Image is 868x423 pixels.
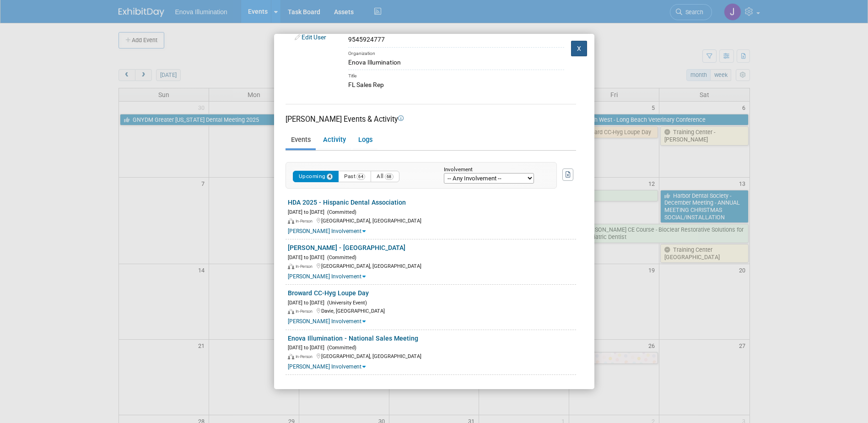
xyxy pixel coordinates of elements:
[371,171,399,182] button: All68
[385,174,394,180] span: 68
[356,174,365,180] span: 64
[318,132,351,148] a: Activity
[288,363,366,370] a: [PERSON_NAME] Involvement
[288,318,366,325] a: [PERSON_NAME] Involvement
[327,174,333,180] span: 4
[348,70,564,80] div: Title
[288,289,369,297] a: Broward CC-Hyg Loupe Day
[324,255,356,260] span: (Committed)
[288,207,576,216] div: [DATE] to [DATE]
[571,41,588,56] button: X
[324,345,356,351] span: (Committed)
[288,261,576,270] div: [GEOGRAPHIC_DATA], [GEOGRAPHIC_DATA]
[288,306,576,315] div: Davie, [GEOGRAPHIC_DATA]
[288,253,576,261] div: [DATE] to [DATE]
[288,298,576,307] div: [DATE] to [DATE]
[348,35,564,44] div: 9545924777
[288,343,576,352] div: [DATE] to [DATE]
[288,218,294,224] img: In-Person Event
[288,199,406,206] a: HDA 2025 - Hispanic Dental Association
[348,47,564,58] div: Organization
[302,33,326,41] a: Edit User
[288,244,405,251] a: [PERSON_NAME] - [GEOGRAPHIC_DATA]
[288,273,366,280] a: [PERSON_NAME] Involvement
[348,80,564,90] div: FL Sales Rep
[286,132,316,148] a: Events
[348,58,564,67] div: Enova Illumination
[286,114,576,125] div: [PERSON_NAME] Events & Activity
[444,167,543,173] div: Involvement
[288,335,418,342] a: Enova Illumination - National Sales Meeting
[353,132,377,148] a: Logs
[296,354,315,359] span: In-Person
[288,216,576,225] div: [GEOGRAPHIC_DATA], [GEOGRAPHIC_DATA]
[288,264,294,269] img: In-Person Event
[296,264,315,269] span: In-Person
[296,309,315,314] span: In-Person
[338,171,371,182] button: Past64
[288,309,294,315] img: In-Person Event
[324,209,356,215] span: (Committed)
[288,354,294,359] img: In-Person Event
[324,300,367,306] span: (University Event)
[288,352,576,360] div: [GEOGRAPHIC_DATA], [GEOGRAPHIC_DATA]
[288,228,366,234] a: [PERSON_NAME] Involvement
[293,171,339,182] button: Upcoming4
[296,219,315,223] span: In-Person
